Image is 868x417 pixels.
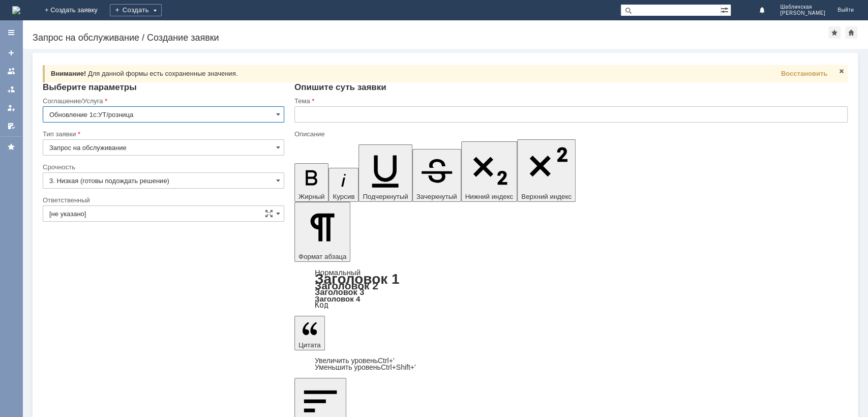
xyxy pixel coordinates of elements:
[412,149,461,202] button: Зачеркнутый
[12,6,20,14] a: Перейти на домашнюю страницу
[43,197,282,203] div: Ответственный
[517,139,576,202] button: Верхний индекс
[294,163,329,202] button: Жирный
[294,202,350,262] button: Формат абзаца
[110,4,162,16] div: Создать
[333,193,354,200] span: Курсив
[837,67,846,75] span: Закрыть
[416,193,457,200] span: Зачеркнутый
[315,363,416,371] a: Decrease
[3,63,19,79] a: Заявки на командах
[3,81,19,98] a: Заявки в моей ответственности
[315,301,328,310] a: Код
[315,271,400,287] a: Заголовок 1
[265,210,273,218] span: Сложная форма
[298,341,321,349] span: Цитата
[294,358,848,371] div: Цитата
[721,5,731,14] span: Расширенный поиск
[315,287,364,296] a: Заголовок 3
[315,294,360,303] a: Заголовок 4
[328,168,358,202] button: Курсив
[315,280,378,291] a: Заголовок 2
[780,10,825,16] span: [PERSON_NAME]
[294,82,386,92] span: Опишите суть заявки
[43,131,282,137] div: Тип заявки
[88,70,237,77] span: Для данной формы есть сохраненные значения.
[51,70,86,77] span: Внимание!
[378,356,395,365] span: Ctrl+'
[294,316,325,350] button: Цитата
[845,26,857,39] div: Сделать домашней страницей
[3,118,19,134] a: Мои согласования
[43,82,137,92] span: Выберите параметры
[315,356,395,365] a: Increase
[381,363,416,371] span: Ctrl+Shift+'
[43,98,282,104] div: Соглашение/Услуга
[294,269,848,309] div: Формат абзаца
[3,45,19,61] a: Создать заявку
[3,100,19,116] a: Мои заявки
[363,193,408,200] span: Подчеркнутый
[780,4,825,10] span: Шаблинская
[12,6,20,14] img: logo
[461,141,518,202] button: Нижний индекс
[358,144,412,202] button: Подчеркнутый
[43,164,282,170] div: Срочность
[298,193,325,200] span: Жирный
[781,70,827,77] span: Восстановить
[521,193,572,200] span: Верхний индекс
[315,268,361,277] a: Нормальный
[294,98,846,104] div: Тема
[294,131,846,137] div: Описание
[828,26,841,39] div: Добавить в избранное
[465,193,514,200] span: Нижний индекс
[33,33,828,43] div: Запрос на обслуживание / Создание заявки
[298,253,346,260] span: Формат абзаца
